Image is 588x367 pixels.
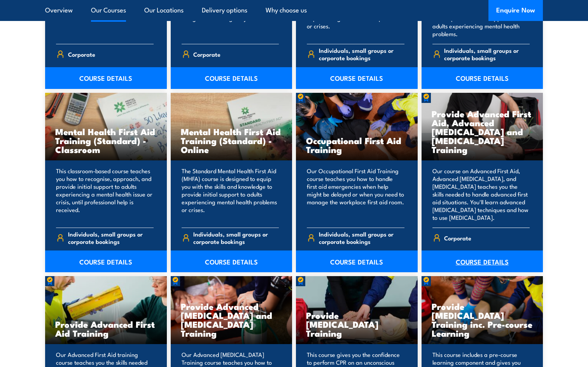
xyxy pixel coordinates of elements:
[181,302,282,337] h3: Provide Advanced [MEDICAL_DATA] and [MEDICAL_DATA] Training
[55,320,157,337] h3: Provide Advanced First Aid Training
[306,311,408,337] h3: Provide [MEDICAL_DATA] Training
[432,109,533,154] h3: Provide Advanced First Aid, Advanced [MEDICAL_DATA] and [MEDICAL_DATA] Training
[296,67,418,89] a: COURSE DETAILS
[296,250,418,272] a: COURSE DETAILS
[45,250,167,272] a: COURSE DETAILS
[181,127,282,154] h3: Mental Health First Aid Training (Standard) - Online
[306,136,408,154] h3: Occupational First Aid Training
[432,302,533,337] h3: Provide [MEDICAL_DATA] Training inc. Pre-course Learning
[432,167,530,221] p: Our course on Advanced First Aid, Advanced [MEDICAL_DATA], and [MEDICAL_DATA] teaches you the ski...
[171,67,292,89] a: COURSE DETAILS
[68,230,154,245] span: Individuals, small groups or corporate bookings
[307,167,404,221] p: Our Occupational First Aid Training course teaches you how to handle first aid emergencies when h...
[55,127,157,154] h3: Mental Health First Aid Training (Standard) - Classroom
[444,47,530,61] span: Individuals, small groups or corporate bookings
[422,67,543,89] a: COURSE DETAILS
[422,250,543,272] a: COURSE DETAILS
[193,48,220,60] span: Corporate
[56,167,154,221] p: This classroom-based course teaches you how to recognise, approach, and provide initial support t...
[182,167,279,221] p: The Standard Mental Health First Aid (MHFA) course is designed to equip you with the skills and k...
[193,230,279,245] span: Individuals, small groups or corporate bookings
[68,48,95,60] span: Corporate
[319,47,404,61] span: Individuals, small groups or corporate bookings
[444,232,471,244] span: Corporate
[45,67,167,89] a: COURSE DETAILS
[319,230,404,245] span: Individuals, small groups or corporate bookings
[171,250,292,272] a: COURSE DETAILS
